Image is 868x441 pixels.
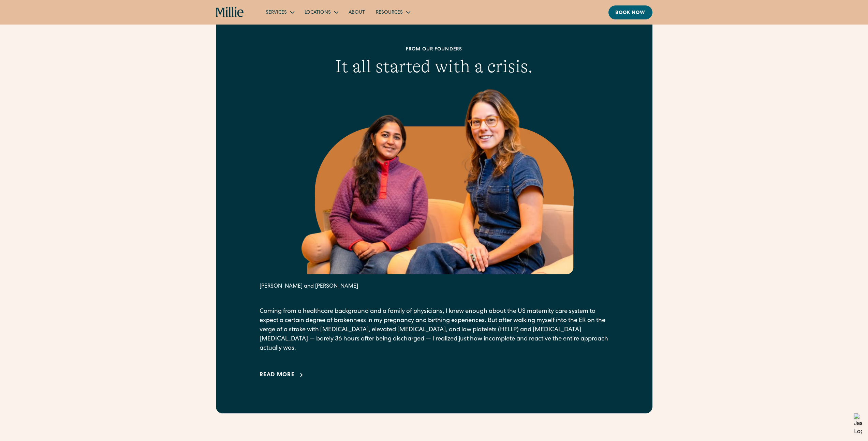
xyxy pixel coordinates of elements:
[266,9,287,16] div: Services
[615,10,646,17] div: Book now
[260,283,609,291] div: [PERSON_NAME] and [PERSON_NAME]
[260,371,295,379] div: Read more
[260,307,609,353] p: Coming from a healthcare background and a family of physicians, I knew enough about the US matern...
[260,46,609,53] div: From our founders
[305,9,331,16] div: Locations
[299,6,343,18] div: Locations
[370,6,415,18] div: Resources
[294,85,574,274] img: Two women sitting on a couch, representing a welcoming and supportive environment in maternity an...
[260,56,609,77] h2: It all started with a crisis.
[343,6,370,18] a: About
[608,5,652,19] a: Book now
[376,9,403,16] div: Resources
[260,371,306,379] a: Read more
[216,7,244,18] a: home
[260,6,299,18] div: Services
